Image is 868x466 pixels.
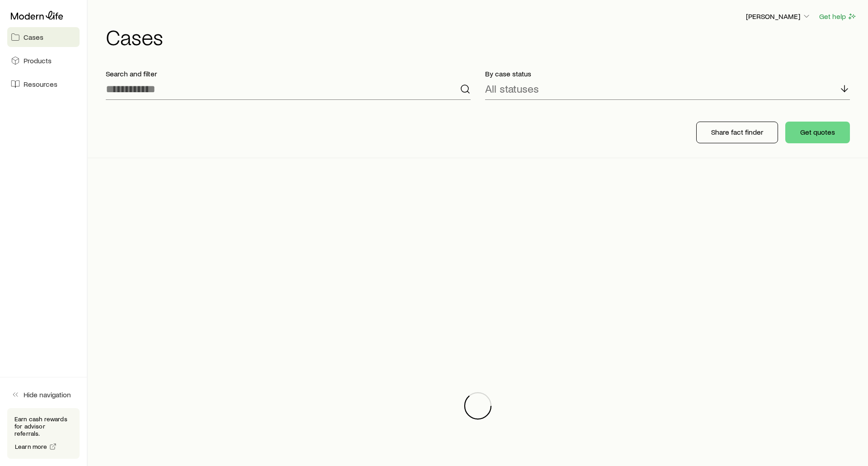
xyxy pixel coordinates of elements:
button: Hide navigation [7,385,80,405]
button: Share fact finder [696,122,778,143]
p: By case status [485,69,850,78]
span: Cases [24,33,43,42]
span: Hide navigation [24,390,71,399]
button: [PERSON_NAME] [745,11,811,22]
a: Products [7,51,80,71]
p: Share fact finder [711,127,763,137]
span: Learn more [15,443,47,450]
span: Products [24,56,52,65]
button: Get help [819,11,857,22]
p: All statuses [485,82,539,95]
button: Get quotes [785,122,850,143]
span: Resources [24,80,57,89]
div: Earn cash rewards for advisor referrals.Learn more [7,408,80,459]
p: Search and filter [106,69,471,78]
a: Resources [7,74,80,94]
h1: Cases [106,26,857,47]
a: Cases [7,27,80,47]
p: [PERSON_NAME] [746,12,811,21]
p: Earn cash rewards for advisor referrals. [14,415,72,437]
